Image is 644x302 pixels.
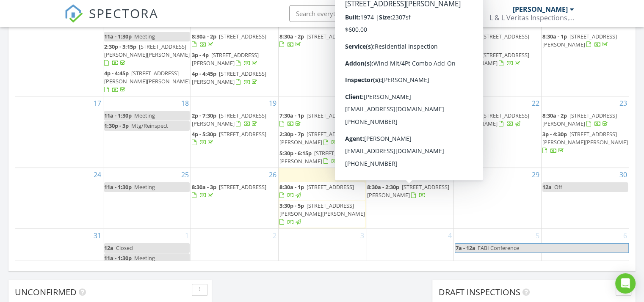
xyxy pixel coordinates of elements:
[192,111,277,129] a: 2p - 7:30p [STREET_ADDRESS][PERSON_NAME]
[219,130,266,138] span: [STREET_ADDRESS]
[618,168,629,181] a: Go to August 30, 2025
[192,112,266,127] a: 2p - 7:30p [STREET_ADDRESS][PERSON_NAME]
[89,4,158,22] span: SPECTORA
[192,129,277,148] a: 4p - 5:30p [STREET_ADDRESS]
[267,96,278,110] a: Go to August 19, 2025
[104,43,136,50] span: 2:30p - 3:15p
[279,149,362,165] a: 5:30p - 6:15p [STREET_ADDRESS][PERSON_NAME]
[279,183,304,191] span: 8:30a - 1p
[541,96,629,167] td: Go to August 23, 2025
[267,168,278,181] a: Go to August 26, 2025
[367,182,453,200] a: 8:30a - 2:30p [STREET_ADDRESS][PERSON_NAME]
[618,96,629,110] a: Go to August 23, 2025
[103,228,191,264] td: Go to September 1, 2025
[541,17,629,96] td: Go to August 16, 2025
[455,112,529,127] span: [STREET_ADDRESS][PERSON_NAME]
[104,122,129,129] span: 1:30p - 3p
[367,32,453,50] a: 8a - 1:30p [STREET_ADDRESS]
[455,33,529,48] a: 8:30a - 2p [STREET_ADDRESS]
[367,112,392,119] span: 3:30p - 5p
[104,183,132,191] span: 11a - 1:30p
[542,130,567,138] span: 3p - 4:30p
[541,167,629,228] td: Go to August 30, 2025
[279,149,312,157] span: 5:30p - 6:15p
[307,183,354,191] span: [STREET_ADDRESS]
[542,129,628,156] a: 3p - 4:30p [STREET_ADDRESS][PERSON_NAME][PERSON_NAME]
[455,51,529,67] span: [STREET_ADDRESS][PERSON_NAME]
[455,32,540,50] a: 8:30a - 2p [STREET_ADDRESS]
[192,33,266,48] a: 8:30a - 2p [STREET_ADDRESS]
[279,112,354,127] a: 7:30a - 1p [STREET_ADDRESS]
[92,229,103,242] a: Go to August 31, 2025
[104,33,132,40] span: 11a - 1:30p
[279,183,354,199] a: 8:30a - 1p [STREET_ADDRESS]
[116,244,133,252] span: Closed
[513,5,568,14] div: [PERSON_NAME]
[104,254,132,262] span: 11a - 1:30p
[104,112,132,119] span: 11a - 1:30p
[367,183,399,191] span: 8:30a - 2:30p
[455,244,476,253] span: 7a - 12a
[192,130,266,146] a: 4p - 5:30p [STREET_ADDRESS]
[104,43,190,58] span: [STREET_ADDRESS][PERSON_NAME][PERSON_NAME]
[542,130,628,146] span: [STREET_ADDRESS][PERSON_NAME][PERSON_NAME]
[542,33,567,40] span: 8:30a - 1p
[131,122,168,129] span: Mtg/Reinspect
[542,183,552,191] span: 12a
[279,130,354,146] span: [STREET_ADDRESS][PERSON_NAME]
[530,96,541,110] a: Go to August 22, 2025
[134,254,155,262] span: Meeting
[192,51,259,67] span: [STREET_ADDRESS][PERSON_NAME]
[15,228,103,264] td: Go to August 31, 2025
[278,96,366,167] td: Go to August 20, 2025
[455,33,479,40] span: 8:30a - 2p
[279,202,304,209] span: 3:30p - 5p
[307,112,354,119] span: [STREET_ADDRESS]
[191,167,278,228] td: Go to August 26, 2025
[279,33,304,40] span: 8:30a - 2p
[455,111,540,129] a: 8:30a - 3p [STREET_ADDRESS][PERSON_NAME]
[279,201,365,228] a: 3:30p - 5p [STREET_ADDRESS][PERSON_NAME][PERSON_NAME]
[279,129,365,148] a: 2:30p - 7p [STREET_ADDRESS][PERSON_NAME]
[192,130,216,138] span: 4p - 5:30p
[542,112,567,119] span: 8:30a - 2p
[534,229,541,242] a: Go to September 5, 2025
[279,148,365,167] a: 5:30p - 6:15p [STREET_ADDRESS][PERSON_NAME]
[192,183,266,199] a: 8:30a - 3p [STREET_ADDRESS]
[279,32,365,50] a: 8:30a - 2p [STREET_ADDRESS]
[64,4,83,23] img: The Best Home Inspection Software - Spectora
[134,183,155,191] span: Meeting
[192,112,266,127] span: [STREET_ADDRESS][PERSON_NAME]
[279,202,365,217] span: [STREET_ADDRESS][PERSON_NAME][PERSON_NAME]
[279,130,304,138] span: 2:30p - 7p
[554,183,562,191] span: Off
[103,17,191,96] td: Go to August 11, 2025
[192,32,277,50] a: 8:30a - 2p [STREET_ADDRESS]
[192,50,277,69] a: 3p - 4p [STREET_ADDRESS][PERSON_NAME]
[15,286,77,298] span: Unconfirmed
[134,33,155,40] span: Meeting
[542,111,628,129] a: 8:30a - 2p [STREET_ADDRESS][PERSON_NAME]
[104,42,190,69] a: 2:30p - 3:15p [STREET_ADDRESS][PERSON_NAME][PERSON_NAME]
[279,149,362,165] span: [STREET_ADDRESS][PERSON_NAME]
[192,70,216,77] span: 4p - 4:45p
[180,96,191,110] a: Go to August 18, 2025
[542,33,617,48] a: 8:30a - 1p [STREET_ADDRESS][PERSON_NAME]
[192,51,259,67] a: 3p - 4p [STREET_ADDRESS][PERSON_NAME]
[15,17,103,96] td: Go to August 10, 2025
[355,96,366,110] a: Go to August 20, 2025
[15,96,103,167] td: Go to August 17, 2025
[530,168,541,181] a: Go to August 29, 2025
[542,32,628,50] a: 8:30a - 1p [STREET_ADDRESS][PERSON_NAME]
[355,168,366,181] a: Go to August 27, 2025
[192,183,216,191] span: 8:30a - 3p
[279,112,304,119] span: 7:30a - 1p
[103,96,191,167] td: Go to August 18, 2025
[455,112,479,119] span: 8:30a - 3p
[278,228,366,264] td: Go to September 3, 2025
[442,168,453,181] a: Go to August 28, 2025
[455,112,529,127] a: 8:30a - 3p [STREET_ADDRESS][PERSON_NAME]
[103,167,191,228] td: Go to August 25, 2025
[279,33,354,48] a: 8:30a - 2p [STREET_ADDRESS]
[367,112,453,127] span: [STREET_ADDRESS][PERSON_NAME][PERSON_NAME]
